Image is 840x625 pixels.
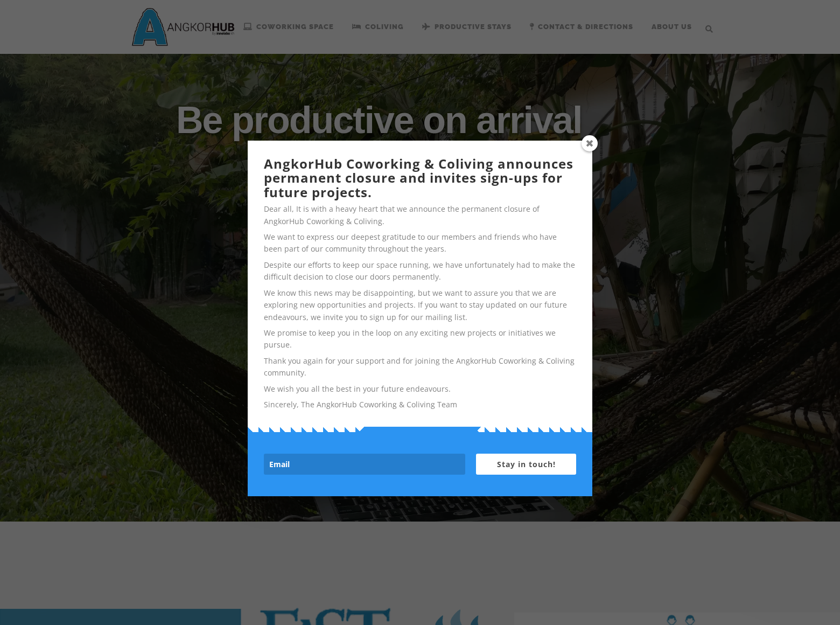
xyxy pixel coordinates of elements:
p: Dear all, It is with a heavy heart that we announce the permanent closure of AngkorHub Coworking ... [264,203,576,227]
p: We promise to keep you in the loop on any exciting new projects or initiatives we pursue. [264,327,576,351]
h2: AngkorHub Coworking & Coliving announces permanent closure and invites sign-ups for future projects. [264,157,576,199]
input: Email [264,454,465,475]
p: Sincerely, The AngkorHub Coworking & Coliving Team [264,399,576,411]
p: Despite our efforts to keep our space running, we have unfortunately had to make the difficult de... [264,259,576,283]
p: Thank you again for your support and for joining the AngkorHub Coworking & Coliving community. [264,355,576,379]
p: We know this news may be disappointing, but we want to assure you that we are exploring new oppor... [264,287,576,323]
span: Stay in touch! [497,459,556,469]
button: Stay in touch! [476,454,576,475]
p: We want to express our deepest gratitude to our members and friends who have been part of our com... [264,231,576,255]
p: We wish you all the best in your future endeavours. [264,383,576,395]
